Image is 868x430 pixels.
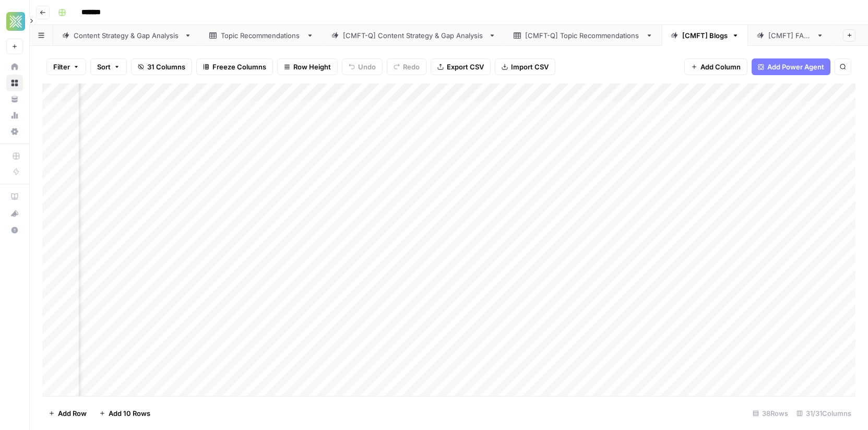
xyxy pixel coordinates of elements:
a: [CMFT] Blogs [662,25,748,46]
a: Topic Recommendations [200,25,323,46]
button: Undo [342,58,383,75]
button: Import CSV [495,58,555,75]
span: Add 10 Rows [109,408,150,419]
span: Import CSV [511,62,549,72]
button: Help + Support [6,222,23,238]
span: Sort [97,62,111,72]
a: Browse [6,75,23,91]
button: Add Row [42,405,93,422]
span: Undo [358,62,376,72]
span: Row Height [293,62,331,72]
button: Export CSV [431,58,491,75]
button: Freeze Columns [196,58,273,75]
button: 31 Columns [131,58,192,75]
div: [CMFT-Q] Content Strategy & Gap Analysis [343,30,484,41]
button: Add Power Agent [752,58,830,75]
span: Add Power Agent [767,62,824,72]
span: Add Column [700,62,741,72]
span: Filter [53,62,70,72]
button: Add Column [684,58,747,75]
span: Add Row [58,408,87,419]
div: Content Strategy & Gap Analysis [74,30,180,41]
div: [CMFT] FAQs [768,30,812,41]
div: What's new? [7,206,22,221]
div: [CMFT] Blogs [682,30,728,41]
a: Content Strategy & Gap Analysis [53,25,200,46]
div: Topic Recommendations [221,30,302,41]
a: [CMFT] FAQs [748,25,833,46]
div: [CMFT-Q] Topic Recommendations [525,30,641,41]
a: AirOps Academy [6,188,23,205]
a: [CMFT-Q] Topic Recommendations [505,25,662,46]
button: Row Height [277,58,338,75]
a: Home [6,58,23,75]
button: Workspace: Xponent21 [6,8,23,34]
button: Sort [90,58,127,75]
a: Your Data [6,91,23,107]
span: Redo [403,62,420,72]
a: Settings [6,123,23,140]
button: Redo [387,58,426,75]
img: Xponent21 Logo [6,12,25,31]
button: What's new? [6,205,23,222]
a: [CMFT-Q] Content Strategy & Gap Analysis [323,25,505,46]
div: 38 Rows [748,405,792,422]
span: Export CSV [447,62,484,72]
div: 31/31 Columns [792,405,855,422]
button: Add 10 Rows [93,405,157,422]
a: Usage [6,107,23,124]
span: 31 Columns [147,62,185,72]
button: Filter [46,58,86,75]
span: Freeze Columns [212,62,266,72]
